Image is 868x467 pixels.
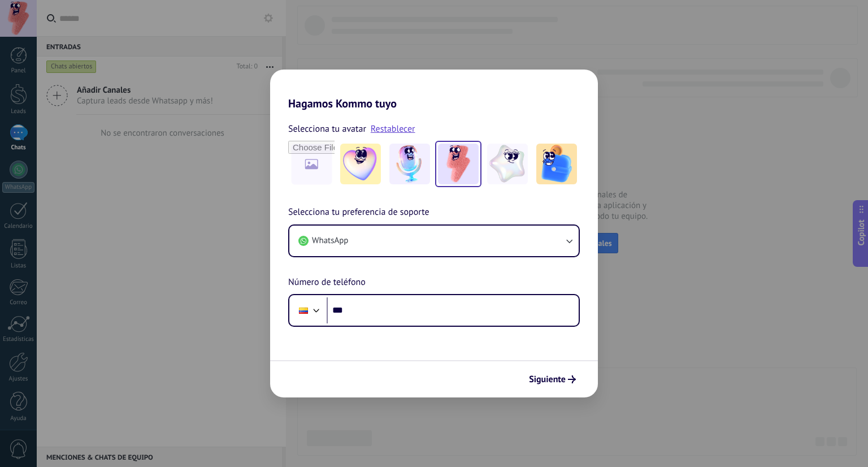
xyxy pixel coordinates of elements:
span: Número de teléfono [288,275,366,290]
img: -3.jpeg [438,144,479,184]
img: -5.jpeg [536,144,577,184]
img: -1.jpeg [340,144,381,184]
div: Colombia: + 57 [293,299,314,322]
h2: Hagamos Kommo tuyo [270,70,598,110]
img: -2.jpeg [389,144,430,184]
span: Selecciona tu avatar [288,122,366,136]
span: Siguiente [529,375,566,383]
span: Selecciona tu preferencia de soporte [288,205,429,220]
img: -4.jpeg [487,144,528,184]
a: Restablecer [371,123,415,135]
span: WhatsApp [312,235,348,247]
button: WhatsApp [289,226,579,256]
button: Siguiente [524,370,581,389]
